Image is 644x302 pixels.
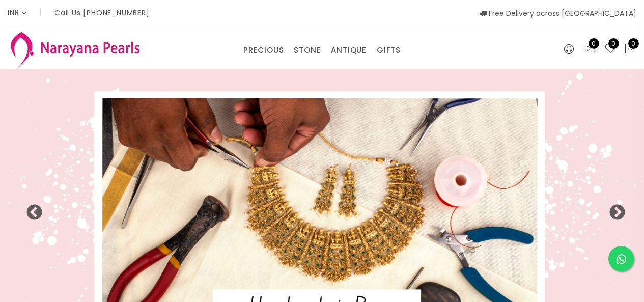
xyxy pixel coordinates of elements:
[608,38,619,49] span: 0
[589,38,599,49] span: 0
[584,43,597,56] a: 0
[624,43,636,56] button: 0
[54,9,150,16] p: Call Us [PHONE_NUMBER]
[604,43,617,56] a: 0
[243,43,284,58] a: PRECIOUS
[25,204,36,214] button: Previous
[608,204,619,214] button: Next
[480,8,636,18] span: Free Delivery across [GEOGRAPHIC_DATA]
[628,38,639,49] span: 0
[377,43,401,58] a: GIFTS
[294,43,321,58] a: STONE
[331,43,367,58] a: ANTIQUE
